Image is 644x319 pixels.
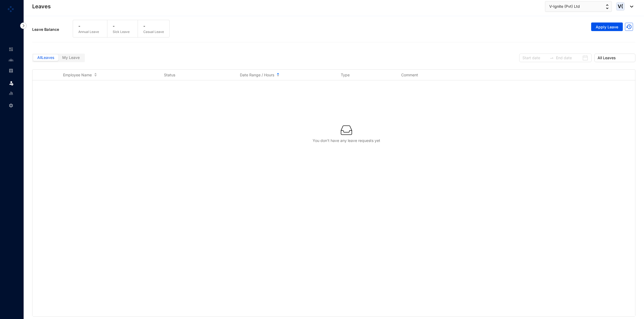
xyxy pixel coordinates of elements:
[32,27,73,32] p: Leave Balance
[550,56,554,60] span: to
[9,91,13,96] img: report-unselected.e6a6b4230fc7da01f883.svg
[9,68,13,73] img: payroll-unselected.b590312f920e76f0c668.svg
[625,23,633,31] img: LogTrail.35c9aa35263bf2dfc41e2a690ab48f33.svg
[4,44,17,55] li: Home
[550,56,554,60] span: swap-right
[9,47,13,52] img: home-unselected.a29eae3204392db15eaf.svg
[334,70,395,80] th: Type
[4,55,17,65] li: Contacts
[9,103,13,108] img: settings-unselected.1febfda315e6e19643a1.svg
[549,3,580,9] span: V-Ignite (Pvt) Ltd
[37,55,54,60] span: All Leaves
[395,70,455,80] th: Comment
[57,70,158,80] th: Employee Name
[618,4,623,9] span: V(
[596,24,618,30] span: Apply Leave
[9,58,13,62] img: people-unselected.118708e94b43a90eceab.svg
[158,70,233,80] th: Status
[591,22,623,31] button: Apply Leave
[545,1,612,12] button: V-Ignite (Pvt) Ltd
[32,3,51,10] p: Leaves
[62,55,80,60] span: My Leave
[143,29,164,35] p: Casual Leave
[9,80,14,86] img: leave.99b8a76c7fa76a53782d.svg
[20,22,27,29] img: nav-icon-right.af6afadce00d159da59955279c43614e.svg
[78,23,99,29] p: -
[556,55,581,61] input: End date
[341,125,352,136] img: empty
[522,55,547,61] input: Start date
[78,29,99,35] p: Annual Leave
[4,65,17,76] li: Payroll
[113,23,130,29] p: -
[63,72,92,78] span: Employee Name
[113,29,130,35] p: Sick Leave
[627,6,633,7] img: dropdown-black.8e83cc76930a90b1a4fdb6d089b7bf3a.svg
[4,88,17,99] li: Reports
[240,72,274,78] span: Date Range / Hours
[143,23,164,29] p: -
[606,4,609,9] img: up-down-arrow.74152d26bf9780fbf563ca9c90304185.svg
[598,54,632,62] span: All Leaves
